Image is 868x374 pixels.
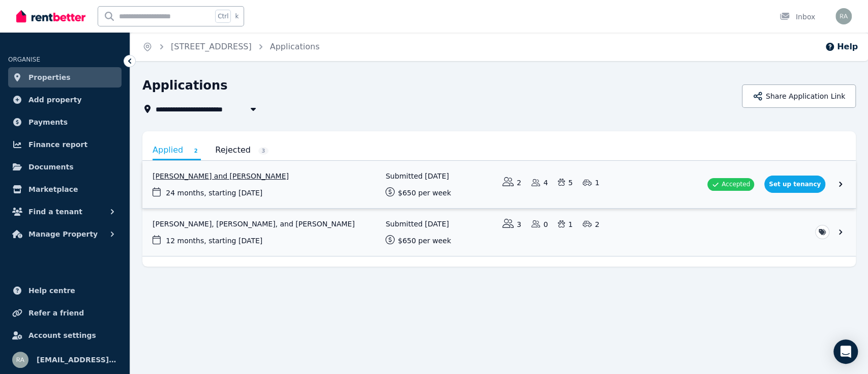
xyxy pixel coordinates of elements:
a: Marketplace [8,179,122,199]
a: Help centre [8,280,122,301]
a: Finance report [8,134,122,155]
span: Account settings [28,329,96,341]
a: Applications [270,42,320,51]
a: Rejected [215,141,268,159]
span: k [235,12,238,20]
button: Share Application Link [742,84,856,108]
button: Manage Property [8,224,122,244]
span: ORGANISE [8,56,40,63]
span: Finance report [28,138,87,151]
nav: Breadcrumb [130,33,332,61]
span: [EMAIL_ADDRESS][DOMAIN_NAME] [37,354,117,366]
img: rajnvijaya@gmail.com [835,8,852,24]
a: Properties [8,67,122,88]
span: Ctrl [215,10,231,23]
a: Refer a friend [8,303,122,323]
h1: Applications [142,77,227,94]
div: Open Intercom Messenger [833,339,858,364]
span: Documents [28,161,74,173]
img: RentBetter [16,9,85,24]
a: View application: Mackenzie Jeffrey, Zane Reid, and Lily Moss [142,209,856,256]
span: Properties [28,71,71,83]
a: Payments [8,112,122,132]
a: Applied [153,141,201,160]
img: rajnvijaya@gmail.com [12,352,28,368]
span: Add property [28,94,82,106]
a: View application: Glenn Rohrlach and Samantha Wren [142,161,856,208]
span: Payments [28,116,68,128]
span: 3 [258,147,268,155]
span: Find a tenant [28,206,82,218]
a: [STREET_ADDRESS] [171,42,252,51]
button: Help [825,41,858,53]
a: Account settings [8,325,122,346]
span: Help centre [28,284,75,297]
span: Marketplace [28,183,78,195]
span: Manage Property [28,228,98,240]
a: Documents [8,157,122,177]
a: Add property [8,90,122,110]
button: Find a tenant [8,202,122,222]
span: 2 [191,147,201,155]
div: Inbox [780,12,815,22]
span: Refer a friend [28,307,84,319]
